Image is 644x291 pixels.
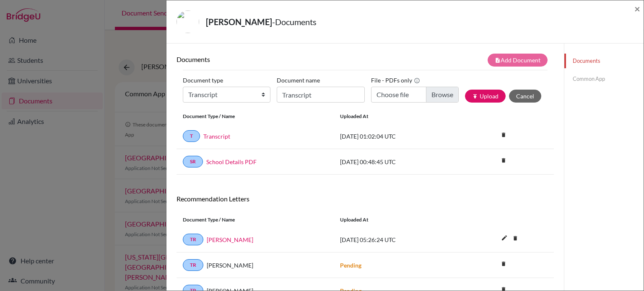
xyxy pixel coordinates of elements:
button: edit [497,232,512,245]
div: [DATE] 01:02:04 UTC [334,132,460,141]
a: delete [497,155,510,167]
a: TR [183,234,203,245]
a: SR [183,156,203,167]
a: School Details PDF [206,157,257,166]
a: Transcript [203,132,230,141]
label: File - PDFs only [371,74,420,87]
div: [DATE] 00:48:45 UTC [334,157,460,166]
i: delete [497,129,510,141]
a: [PERSON_NAME] [207,235,253,244]
strong: [PERSON_NAME] [206,17,272,27]
div: Uploaded at [334,216,460,224]
button: Cancel [509,90,541,103]
span: - Documents [272,17,317,27]
i: publish [472,93,478,99]
label: Document name [277,74,320,87]
div: Document Type / Name [177,216,334,224]
a: delete [497,130,510,141]
button: publishUpload [465,90,506,103]
i: delete [497,258,510,270]
a: T [183,130,200,142]
h6: Documents [177,55,365,63]
button: note_addAdd Document [488,54,548,67]
a: delete [497,259,510,270]
span: [PERSON_NAME] [207,261,253,270]
div: Uploaded at [334,113,460,120]
i: note_add [495,57,501,63]
i: delete [497,154,510,167]
button: Close [634,4,640,14]
span: [DATE] 05:26:24 UTC [340,236,396,243]
div: Document Type / Name [177,113,334,120]
a: Common App [564,72,644,86]
a: TR [183,259,203,271]
span: × [634,3,640,15]
label: Document type [183,74,223,87]
h6: Recommendation Letters [177,195,554,203]
a: Documents [564,54,644,68]
a: delete [509,233,522,245]
i: delete [509,232,522,245]
strong: Pending [340,262,361,269]
i: edit [498,231,511,245]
